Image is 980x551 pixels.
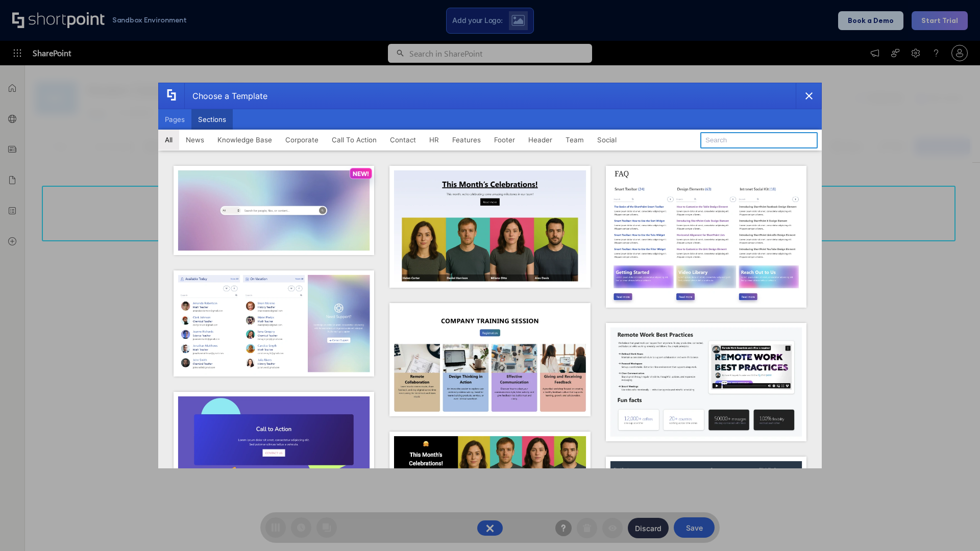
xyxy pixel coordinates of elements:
[423,130,446,150] button: HR
[522,130,559,150] button: Header
[184,83,267,109] div: Choose a Template
[179,130,211,150] button: News
[158,109,191,130] button: Pages
[191,109,233,130] button: Sections
[279,130,325,150] button: Corporate
[158,130,179,150] button: All
[929,502,980,551] iframe: Chat Widget
[700,132,818,148] input: Search
[487,130,522,150] button: Footer
[559,130,591,150] button: Team
[383,130,423,150] button: Contact
[446,130,487,150] button: Features
[158,83,822,468] div: template selector
[325,130,383,150] button: Call To Action
[353,170,369,178] p: NEW!
[591,130,623,150] button: Social
[211,130,279,150] button: Knowledge Base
